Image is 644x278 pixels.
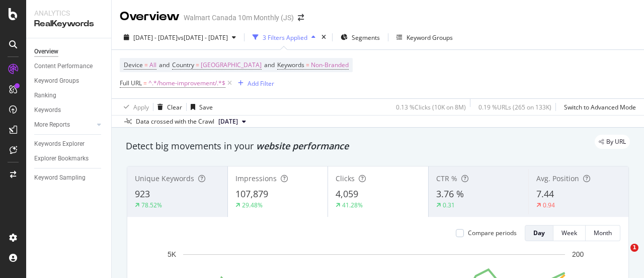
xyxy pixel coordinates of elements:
div: Analytics [34,8,103,18]
div: Add Filter [248,79,274,88]
span: Clicks [336,174,355,183]
span: = [306,61,309,69]
span: ^.*/home-improvement/.*$ [148,76,225,90]
span: = [144,61,148,69]
div: 0.13 % Clicks ( 10K on 8M ) [396,103,466,112]
div: More Reports [34,120,70,130]
div: Data crossed with the Crawl [136,117,214,126]
div: Save [199,103,213,112]
a: Overview [34,46,104,57]
div: Content Performance [34,61,93,72]
a: Keyword Sampling [34,173,104,183]
div: legacy label [595,135,630,149]
div: Apply [133,103,149,112]
div: 41.28% [342,201,363,209]
div: Overview [120,8,180,25]
div: Keywords [34,105,61,116]
span: and [159,61,170,69]
button: [DATE] [214,116,250,128]
span: Device [124,61,143,69]
div: 0.31 [443,201,455,209]
a: Content Performance [34,61,104,72]
div: Day [533,229,545,237]
text: 5K [168,250,177,258]
div: 0.19 % URLs ( 265 on 133K ) [478,103,551,112]
iframe: Intercom live chat [610,244,634,268]
button: Switch to Advanced Mode [560,99,636,115]
div: 78.52% [141,201,162,209]
a: Ranking [34,90,104,101]
span: Country [172,61,194,69]
div: Ranking [34,90,56,101]
a: Explorer Bookmarks [34,153,104,164]
div: Explorer Bookmarks [34,153,89,164]
div: Keyword Sampling [34,173,86,183]
button: Clear [153,99,182,115]
span: Non-Branded [311,58,349,72]
span: = [143,79,147,87]
span: Unique Keywords [135,174,194,183]
div: times [319,32,328,42]
div: Week [561,229,577,237]
button: [DATE] - [DATE]vs[DATE] - [DATE] [120,29,240,45]
span: vs [DATE] - [DATE] [178,33,228,42]
button: Add Filter [234,77,274,89]
span: 4,059 [336,188,358,200]
div: 0.94 [543,201,555,209]
a: Keywords [34,105,104,116]
span: CTR % [436,174,457,183]
span: 1 [630,244,638,252]
span: Segments [352,33,380,42]
div: Walmart Canada 10m Monthly (JS) [184,13,294,23]
text: 200 [572,250,584,258]
div: Keyword Groups [34,76,79,86]
button: Keyword Groups [392,29,457,45]
button: Save [187,99,213,115]
a: More Reports [34,120,94,130]
span: Impressions [235,174,277,183]
span: Keywords [277,61,304,69]
span: By URL [606,139,626,145]
span: Full URL [120,79,142,87]
span: 7.44 [536,188,554,200]
span: 3.76 % [436,188,464,200]
div: RealKeywords [34,18,103,30]
span: [GEOGRAPHIC_DATA] [201,58,262,72]
span: 2025 Aug. 29th [218,117,238,126]
div: Switch to Advanced Mode [564,103,636,112]
div: Clear [167,103,182,112]
span: 107,879 [235,188,268,200]
span: All [149,58,156,72]
span: [DATE] - [DATE] [133,33,178,42]
div: 29.48% [242,201,263,209]
div: Keywords Explorer [34,139,85,149]
button: Apply [120,99,149,115]
div: Compare periods [468,229,517,237]
button: Segments [337,29,384,45]
button: Week [553,225,586,241]
button: 3 Filters Applied [249,29,319,45]
button: Month [586,225,620,241]
span: = [196,61,199,69]
div: 3 Filters Applied [263,33,307,42]
span: and [264,61,275,69]
div: Overview [34,46,58,57]
div: Month [594,229,612,237]
div: Keyword Groups [407,33,453,42]
a: Keyword Groups [34,76,104,86]
button: Day [525,225,553,241]
span: Avg. Position [536,174,579,183]
span: 923 [135,188,150,200]
a: Keywords Explorer [34,139,104,149]
div: arrow-right-arrow-left [298,14,304,21]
